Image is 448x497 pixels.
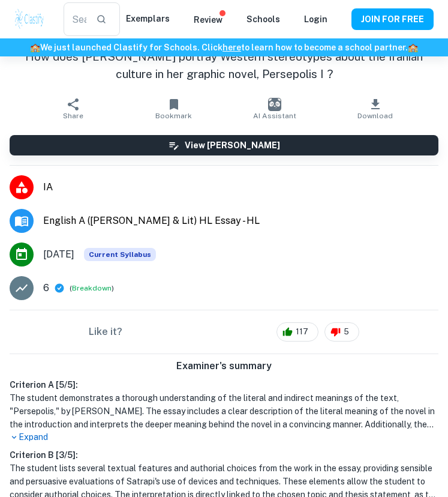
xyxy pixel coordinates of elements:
[10,448,438,462] h6: Criterion B [ 3 / 5 ]:
[43,214,438,228] span: English A ([PERSON_NAME] & Lit) HL Essay - HL
[155,112,192,120] span: Bookmark
[43,247,74,262] span: [DATE]
[224,92,325,125] button: AI Assistant
[84,248,156,261] span: Current Syllabus
[337,326,356,338] span: 5
[14,7,44,31] img: Clastify logo
[268,98,281,111] img: AI Assistant
[84,248,156,261] div: This exemplar is based on the current syllabus. Feel free to refer to it for inspiration/ideas wh...
[10,378,438,391] h6: Criterion A [ 5 / 5 ]:
[10,135,438,155] button: View [PERSON_NAME]
[43,281,49,295] p: 6
[223,43,241,52] a: here
[5,359,443,373] h6: Examiner's summary
[289,326,315,338] span: 117
[304,14,327,24] a: Login
[408,43,418,52] span: 🏫
[30,43,40,52] span: 🏫
[126,12,170,25] p: Exemplars
[72,283,112,294] button: Breakdown
[253,112,296,120] span: AI Assistant
[10,48,438,82] h1: How does [PERSON_NAME] portray Western stereotypes about the Iranian culture in her graphic novel...
[351,8,434,30] button: JOIN FOR FREE
[23,92,124,125] button: Share
[43,180,438,194] span: IA
[194,13,223,26] p: Review
[2,41,446,54] h6: We just launched Clastify for Schools. Click to learn how to become a school partner.
[357,112,393,120] span: Download
[64,2,86,36] input: Search for any exemplars...
[10,431,438,444] p: Expand
[124,92,224,125] button: Bookmark
[63,112,83,120] span: Share
[185,139,280,152] h6: View [PERSON_NAME]
[246,14,280,24] a: Schools
[10,391,438,431] h1: The student demonstrates a thorough understanding of the literal and indirect meanings of the tex...
[276,322,318,342] div: 117
[89,325,122,339] h6: Like it?
[325,92,426,125] button: Download
[324,322,359,342] div: 5
[70,283,114,294] span: ( )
